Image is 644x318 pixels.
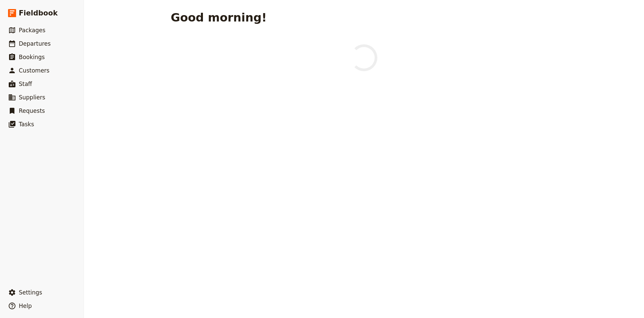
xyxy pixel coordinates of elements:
span: Fieldbook [19,8,58,18]
span: Staff [19,81,32,87]
h1: Good morning! [171,11,267,24]
span: Tasks [19,121,34,128]
span: Departures [19,40,51,47]
span: Packages [19,27,45,34]
span: Settings [19,289,42,296]
span: Help [19,303,32,309]
span: Requests [19,107,45,114]
span: Bookings [19,54,45,60]
span: Suppliers [19,94,45,101]
span: Customers [19,67,49,74]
